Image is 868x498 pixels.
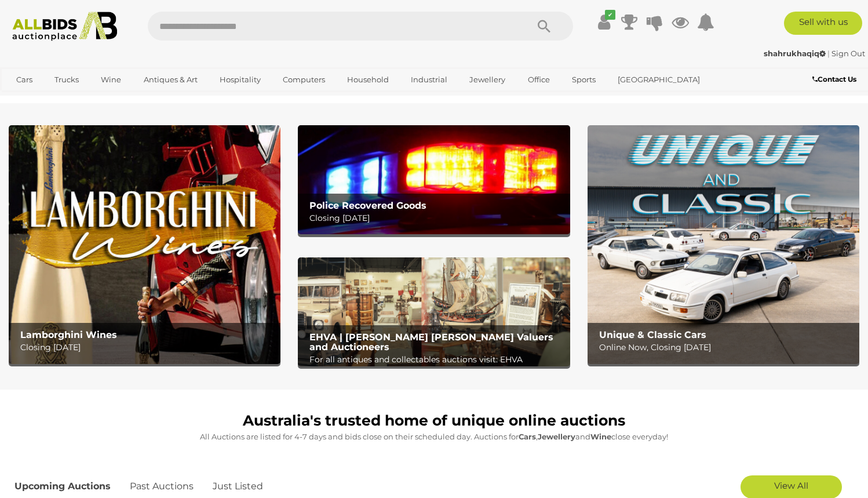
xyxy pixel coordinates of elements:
[588,125,859,363] a: Unique & Classic Cars Unique & Classic Cars Online Now, Closing [DATE]
[519,432,536,441] strong: Cars
[93,70,129,89] a: Wine
[298,257,570,366] img: EHVA | Evans Hastings Valuers and Auctioneers
[764,49,826,58] strong: shahrukhaqiq
[298,125,570,234] a: Police Recovered Goods Police Recovered Goods Closing [DATE]
[20,329,117,340] b: Lamborghini Wines
[605,10,615,20] i: ✔
[298,257,570,366] a: EHVA | Evans Hastings Valuers and Auctioneers EHVA | [PERSON_NAME] [PERSON_NAME] Valuers and Auct...
[212,70,268,89] a: Hospitality
[515,12,573,41] button: Search
[47,70,86,89] a: Trucks
[9,125,280,363] img: Lamborghini Wines
[6,12,123,41] img: Allbids.com.au
[462,70,513,89] a: Jewellery
[831,49,865,58] a: Sign Out
[9,125,280,363] a: Lamborghini Wines Lamborghini Wines Closing [DATE]
[610,70,707,89] a: [GEOGRAPHIC_DATA]
[309,211,564,226] p: Closing [DATE]
[309,352,564,367] p: For all antiques and collectables auctions visit: EHVA
[340,70,396,89] a: Household
[403,70,455,89] a: Industrial
[784,12,862,35] a: Sell with us
[595,12,612,32] a: ✔
[9,70,40,89] a: Cars
[564,70,603,89] a: Sports
[520,70,557,89] a: Office
[136,70,205,89] a: Antiques & Art
[599,329,706,340] b: Unique & Classic Cars
[812,75,856,83] b: Contact Us
[774,480,808,491] span: View All
[764,49,827,58] a: shahrukhaqiq
[590,432,611,441] strong: Wine
[275,70,333,89] a: Computers
[20,340,275,355] p: Closing [DATE]
[309,200,426,211] b: Police Recovered Goods
[812,73,859,86] a: Contact Us
[298,125,570,234] img: Police Recovered Goods
[827,49,830,58] span: |
[538,432,575,441] strong: Jewellery
[14,430,854,444] p: All Auctions are listed for 4-7 days and bids close on their scheduled day. Auctions for , and cl...
[309,332,553,353] b: EHVA | [PERSON_NAME] [PERSON_NAME] Valuers and Auctioneers
[14,413,854,429] h1: Australia's trusted home of unique online auctions
[599,340,854,355] p: Online Now, Closing [DATE]
[588,125,859,363] img: Unique & Classic Cars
